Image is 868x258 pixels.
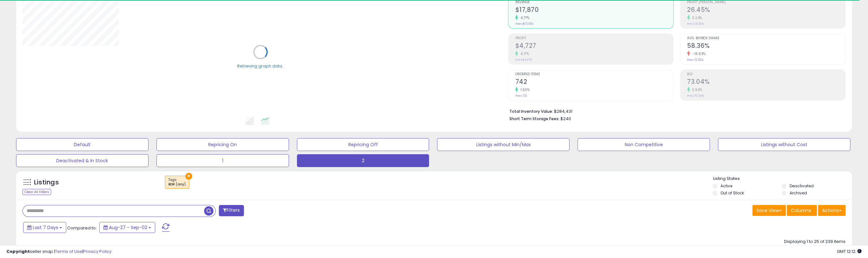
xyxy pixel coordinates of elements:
button: Aug-27 - Sep-02 [99,222,155,233]
small: 4.77% [518,15,529,20]
h2: $17,870 [515,6,673,15]
b: Short Term Storage Fees: [509,116,559,121]
small: Prev: $4,370 [515,58,532,62]
span: 2025-09-10 12:12 GMT [837,248,862,254]
h2: $4,727 [515,42,673,51]
h2: 742 [515,78,673,87]
span: Compared to: [67,225,97,231]
button: Columns [787,205,817,216]
button: 1 [157,154,289,167]
a: Privacy Policy [83,248,112,254]
span: Profit [PERSON_NAME] [687,1,845,4]
h2: 73.04% [687,78,845,87]
button: Last 7 Days [23,222,66,233]
span: $240 [560,116,571,122]
div: Displaying 1 to 25 of 239 items [784,239,846,245]
small: Prev: 72.52% [687,58,703,62]
small: Prev: 731 [515,94,527,98]
h2: 26.45% [687,6,845,15]
small: Prev: $17,056 [515,22,533,26]
label: Out of Stock [720,190,744,196]
span: Columns [791,207,811,214]
small: 3.90% [690,87,702,92]
button: Listings without Cost [718,138,850,151]
span: Ordered Items [515,73,673,76]
button: Deactivated & In Stock [16,154,148,167]
button: Listings without Min/Max [437,138,569,151]
small: Prev: 70.30% [687,94,704,98]
small: 1.50% [518,87,530,92]
small: -19.53% [690,51,706,56]
button: × [185,173,192,180]
button: 2 [297,154,429,167]
div: seller snap | | [6,249,112,255]
small: 3.24% [690,15,702,20]
button: Filters [219,205,244,216]
span: Revenue [515,1,673,4]
button: Repricing Off [297,138,429,151]
span: Last 7 Days [33,224,58,231]
button: Non Competitive [577,138,710,151]
span: Avg. Buybox Share [687,37,845,40]
strong: Copyright [6,248,30,254]
div: Clear All Filters [22,189,51,195]
button: Repricing On [157,138,289,151]
span: Profit [515,37,673,40]
small: Prev: 25.62% [687,22,704,26]
small: 8.17% [518,51,529,56]
h2: 58.36% [687,42,845,51]
button: Actions [818,205,846,216]
label: Active [720,183,732,189]
label: Deactivated [790,183,814,189]
div: BDR (any) [168,182,186,187]
h5: Listings [34,178,59,187]
b: Total Inventory Value: [509,109,553,114]
span: ROI [687,73,845,76]
span: Tags : [168,177,186,187]
a: Terms of Use [55,248,82,254]
p: Listing States: [713,176,852,182]
li: $284,431 [509,107,841,115]
button: Save View [752,205,786,216]
button: Default [16,138,148,151]
div: Retrieving graph data.. [237,63,284,69]
label: Archived [790,190,807,196]
span: Aug-27 - Sep-02 [109,224,147,231]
